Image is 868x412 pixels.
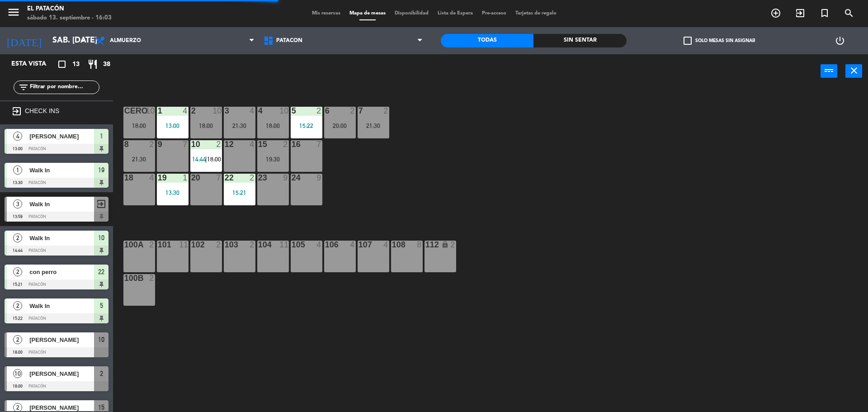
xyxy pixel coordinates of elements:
[350,241,355,249] div: 4
[325,241,325,249] div: 106
[5,59,65,70] div: Esta vista
[149,140,155,148] div: 2
[13,267,22,276] span: 2
[835,35,845,46] i: power_settings_new
[350,107,355,115] div: 2
[25,107,59,114] label: CHECK INS
[441,34,533,47] div: Todas
[29,199,94,209] span: Walk In
[283,174,288,182] div: 9
[392,241,392,249] div: 108
[29,82,99,92] input: Filtrar por nombre...
[13,199,22,208] span: 3
[190,123,222,129] div: 18:00
[123,156,155,162] div: 21:30
[307,11,345,16] span: Mis reservas
[149,274,155,282] div: 2
[844,8,854,19] i: search
[27,5,112,14] div: El Patacón
[98,232,104,243] span: 10
[183,107,188,115] div: 4
[258,140,259,148] div: 15
[149,241,155,249] div: 2
[390,11,433,16] span: Disponibilidad
[183,140,188,148] div: 7
[29,132,94,141] span: [PERSON_NAME]
[57,59,67,70] i: crop_square
[450,241,456,249] div: 2
[124,241,125,249] div: 100a
[258,174,259,182] div: 23
[191,241,192,249] div: 102
[845,64,862,78] button: close
[207,156,221,163] span: 18:00
[98,266,104,277] span: 22
[291,123,322,129] div: 15:22
[72,59,80,70] span: 13
[258,107,259,115] div: 4
[441,241,449,248] i: lock
[29,267,94,277] span: con perro
[13,233,22,242] span: 2
[146,107,155,115] div: 10
[684,37,692,45] span: check_box_outline_blank
[13,301,22,310] span: 2
[124,140,125,148] div: 8
[100,131,103,142] span: 1
[157,189,189,196] div: 13:30
[533,34,626,47] div: Sin sentar
[316,174,322,182] div: 9
[29,301,94,311] span: Walk In
[29,166,94,175] span: Walk In
[250,174,255,182] div: 2
[13,369,22,378] span: 10
[325,107,325,115] div: 6
[216,241,222,249] div: 2
[157,123,189,129] div: 13:00
[324,123,356,129] div: 20:00
[98,165,104,175] span: 19
[849,65,859,76] i: close
[258,241,259,249] div: 104
[250,140,255,148] div: 4
[149,174,155,182] div: 4
[191,107,192,115] div: 2
[821,64,837,78] button: power_input
[250,107,255,115] div: 4
[316,107,322,115] div: 2
[417,241,422,249] div: 8
[179,241,188,249] div: 11
[13,132,22,141] span: 4
[433,11,477,16] span: Lista de Espera
[316,140,322,148] div: 7
[191,140,192,148] div: 10
[345,11,390,16] span: Mapa de mesas
[279,107,288,115] div: 10
[18,82,29,93] i: filter_list
[100,300,103,311] span: 5
[110,38,141,44] span: Almuerzo
[29,369,94,379] span: [PERSON_NAME]
[7,5,20,19] i: menu
[212,107,222,115] div: 10
[684,37,755,45] label: Solo mesas sin asignar
[383,107,389,115] div: 2
[316,241,322,249] div: 4
[29,335,94,345] span: [PERSON_NAME]
[819,8,830,19] i: turned_in_not
[216,140,222,148] div: 2
[224,123,255,129] div: 21:30
[279,241,288,249] div: 11
[425,241,426,249] div: 112
[123,123,155,129] div: 18:00
[13,335,22,344] span: 2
